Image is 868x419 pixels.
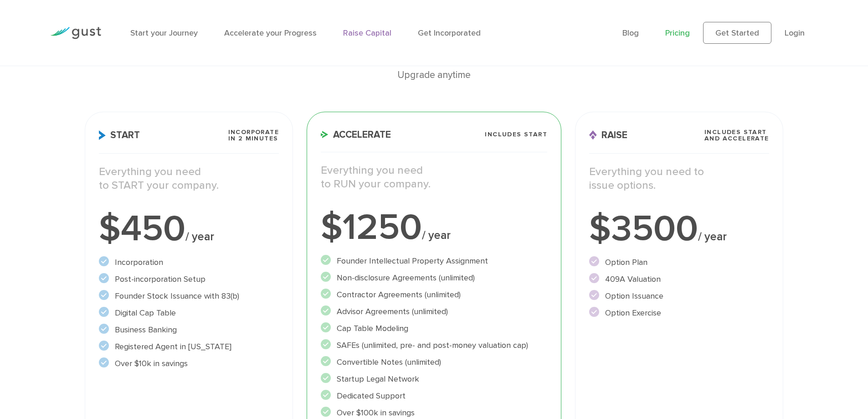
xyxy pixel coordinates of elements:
[99,307,279,319] li: Digital Cap Table
[418,28,481,38] a: Get Incorporated
[589,290,769,302] li: Option Issuance
[665,28,690,38] a: Pricing
[224,28,317,38] a: Accelerate your Progress
[321,390,547,402] li: Dedicated Support
[785,28,805,38] a: Login
[130,28,198,38] a: Start your Journey
[589,165,769,192] p: Everything you need to issue options.
[698,230,727,243] span: / year
[321,131,329,138] img: Accelerate Icon
[99,324,279,336] li: Business Banking
[99,290,279,302] li: Founder Stock Issuance with 83(b)
[99,273,279,285] li: Post-incorporation Setup
[589,211,769,247] div: $3500
[321,164,547,191] p: Everything you need to RUN your company.
[185,230,214,243] span: / year
[321,373,547,385] li: Startup Legal Network
[228,129,279,142] span: Incorporate in 2 Minutes
[622,28,639,38] a: Blog
[321,305,547,318] li: Advisor Agreements (unlimited)
[99,130,140,140] span: Start
[321,130,391,140] span: Accelerate
[589,130,597,140] img: Raise Icon
[321,209,547,246] div: $1250
[99,341,279,353] li: Registered Agent in [US_STATE]
[321,322,547,335] li: Cap Table Modeling
[321,407,547,419] li: Over $100k in savings
[422,228,451,242] span: / year
[99,211,279,247] div: $450
[85,67,783,83] div: Upgrade anytime
[589,307,769,319] li: Option Exercise
[321,255,547,267] li: Founder Intellectual Property Assignment
[589,273,769,285] li: 409A Valuation
[589,130,627,140] span: Raise
[99,165,279,192] p: Everything you need to START your company.
[99,256,279,269] li: Incorporation
[321,272,547,284] li: Non-disclosure Agreements (unlimited)
[321,339,547,352] li: SAFEs (unlimited, pre- and post-money valuation cap)
[321,289,547,301] li: Contractor Agreements (unlimited)
[321,356,547,368] li: Convertible Notes (unlimited)
[99,357,279,370] li: Over $10k in savings
[704,129,769,142] span: Includes START and ACCELERATE
[50,27,101,39] img: Gust Logo
[85,38,783,67] h1: Choose Your Plan
[589,256,769,269] li: Option Plan
[703,22,771,44] a: Get Started
[99,130,106,140] img: Start Icon X2
[485,131,547,138] span: Includes START
[343,28,391,38] a: Raise Capital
